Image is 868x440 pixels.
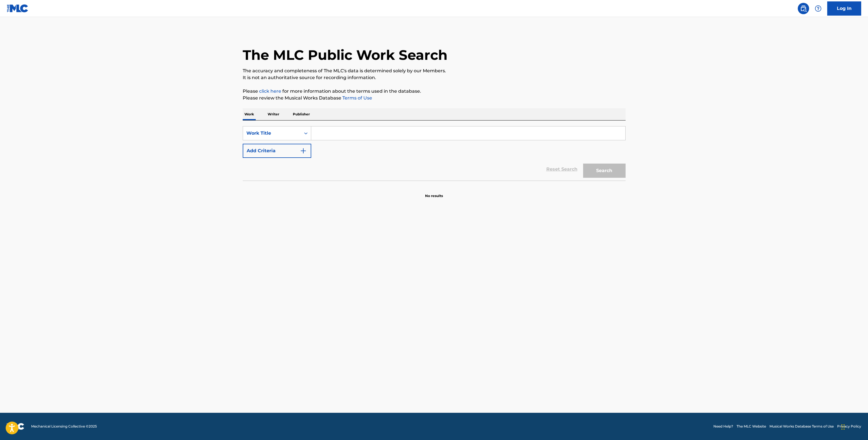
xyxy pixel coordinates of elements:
span: Mechanical Licensing Collective © 2025 [31,424,97,429]
div: Help [812,3,824,14]
a: Log In [827,1,861,16]
a: The MLC Website [737,424,766,429]
button: Add Criteria [243,144,311,158]
img: help [815,5,822,12]
p: Publisher [291,108,312,120]
img: 9d2ae6d4665cec9f34b9.svg [300,147,307,154]
p: Please for more information about the terms used in the database. [243,88,626,95]
iframe: Chat Widget [840,413,868,440]
a: Public Search [798,3,809,14]
div: Work Title [246,130,297,137]
h1: The MLC Public Work Search [243,46,447,64]
div: Drag [841,418,845,435]
a: Privacy Policy [837,424,861,429]
form: Search Form [243,126,626,181]
p: The accuracy and completeness of The MLC's data is determined solely by our Members. [243,67,626,74]
img: logo [7,423,24,430]
img: MLC Logo [7,4,29,12]
p: Please review the Musical Works Database [243,95,626,101]
img: search [800,5,807,12]
p: It is not an authoritative source for recording information. [243,74,626,81]
a: Need Help? [713,424,733,429]
a: click here [259,88,281,94]
p: Work [243,108,256,120]
a: Musical Works Database Terms of Use [769,424,834,429]
p: Writer [266,108,281,120]
a: Terms of Use [341,95,372,101]
p: No results [425,187,443,198]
